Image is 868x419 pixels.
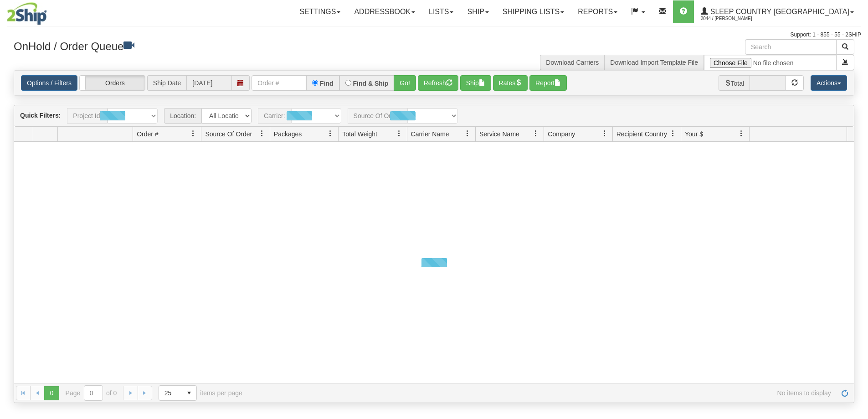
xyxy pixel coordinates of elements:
span: Total Weight [342,129,377,139]
span: Service Name [479,129,519,139]
a: Order # filter column settings [185,126,201,141]
button: Rates [493,75,528,91]
span: Recipient Country [616,129,667,139]
a: Addressbook [347,0,422,23]
h3: OnHold / Order Queue [14,39,427,52]
span: 2044 / [PERSON_NAME] [701,14,769,23]
span: select [182,386,196,400]
div: grid toolbar [14,105,854,127]
a: Recipient Country filter column settings [665,126,681,141]
label: Orders [80,76,145,90]
span: Page of 0 [66,385,117,401]
button: Go! [394,75,416,91]
a: Download Import Template File [610,59,698,66]
input: Order # [252,75,306,91]
a: Ship [460,0,495,23]
a: Sleep Country [GEOGRAPHIC_DATA] 2044 / [PERSON_NAME] [694,0,861,23]
span: Total [719,75,750,91]
span: No items to display [255,389,831,397]
input: Import [704,55,837,70]
label: Find & Ship [353,80,389,87]
a: Carrier Name filter column settings [460,126,475,141]
span: Your $ [685,129,703,139]
span: Packages [274,129,302,139]
span: Source Of Order [205,129,252,139]
a: Your $ filter column settings [734,126,749,141]
button: Search [836,39,854,55]
a: Total Weight filter column settings [391,126,407,141]
img: logo2044.jpg [7,2,47,25]
a: Service Name filter column settings [528,126,544,141]
button: Actions [811,75,847,91]
a: Lists [422,0,460,23]
span: 25 [164,388,176,398]
span: items per page [159,385,242,401]
a: Reports [571,0,624,23]
a: Download Carriers [546,59,599,66]
span: Ship Date [147,75,186,91]
label: Find [320,80,334,87]
a: Options / Filters [21,75,77,91]
button: Report [529,75,567,91]
span: Carrier Name [411,129,449,139]
span: Page sizes drop down [159,385,197,401]
a: Settings [293,0,347,23]
span: Company [548,129,575,139]
span: Order # [137,129,158,139]
input: Search [745,39,837,55]
a: Refresh [837,386,852,400]
a: Shipping lists [496,0,571,23]
a: Packages filter column settings [323,126,338,141]
span: Location: [164,108,201,124]
button: Refresh [418,75,458,91]
div: Support: 1 - 855 - 55 - 2SHIP [7,31,861,39]
iframe: chat widget [847,163,867,256]
a: Company filter column settings [597,126,612,141]
a: Source Of Order filter column settings [254,126,270,141]
span: Page 0 [44,386,59,400]
label: Quick Filters: [20,111,61,120]
button: Ship [460,75,491,91]
span: Sleep Country [GEOGRAPHIC_DATA] [708,8,849,16]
